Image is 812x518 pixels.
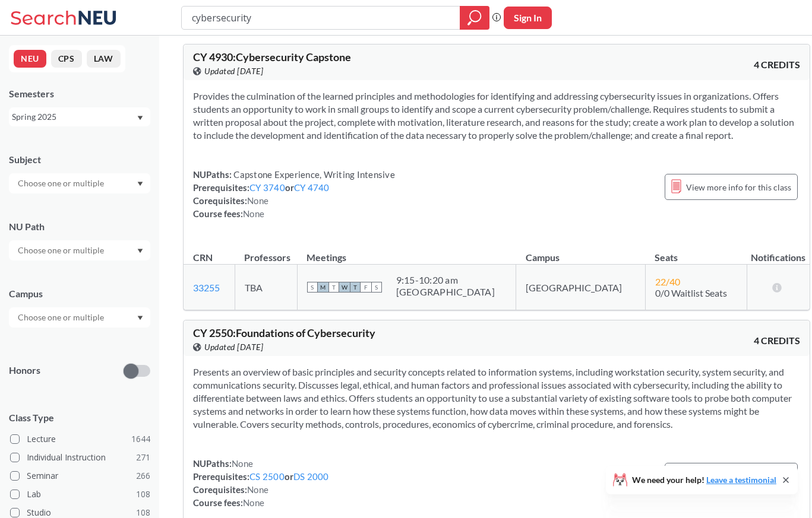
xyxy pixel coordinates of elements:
button: NEU [14,50,46,68]
section: Presents an overview of basic principles and security concepts related to information systems, in... [193,366,800,431]
div: magnifying glass [460,6,489,30]
div: 9:15 - 10:20 am [396,274,495,286]
span: 4 CREDITS [754,58,800,71]
span: 266 [136,469,150,482]
div: [GEOGRAPHIC_DATA] [396,286,495,298]
span: T [350,282,361,293]
label: Seminar [10,468,150,484]
div: Dropdown arrow [9,240,150,260]
span: Updated [DATE] [204,341,263,354]
span: View more info for this class [686,180,791,195]
svg: Dropdown arrow [137,116,143,120]
th: Campus [516,239,645,265]
span: CY 2550 : Foundations of Cybersecurity [193,326,375,339]
section: Provides the culmination of the learned principles and methodologies for identifying and addressi... [193,90,800,142]
td: TBA [235,265,297,310]
div: Dropdown arrow [9,307,150,328]
span: None [247,484,268,495]
span: S [307,282,318,293]
span: None [247,195,268,206]
div: Spring 2025Dropdown arrow [9,107,150,126]
span: None [243,497,264,508]
th: Meetings [297,239,516,265]
input: Choose one or multiple [12,310,112,325]
a: CY 3740 [249,182,285,193]
svg: Dropdown arrow [137,182,143,186]
span: W [339,282,350,293]
div: Campus [9,287,150,300]
a: DS 2000 [293,471,329,482]
span: T [328,282,339,293]
svg: Dropdown arrow [137,316,143,320]
label: Individual Instruction [10,450,150,465]
div: NUPaths: Prerequisites: or Corequisites: Course fees: [193,168,395,220]
a: CS 2500 [249,471,285,482]
input: Choose one or multiple [12,176,112,190]
span: S [371,282,382,293]
div: NUPaths: Prerequisites: or Corequisites: Course fees: [193,457,329,509]
span: We need your help! [632,476,776,484]
th: Notifications [747,239,810,265]
button: CPS [51,50,82,68]
span: CY 4930 : Cybersecurity Capstone [193,50,351,63]
a: Leave a testimonial [706,475,776,485]
th: Seats [645,239,747,265]
button: Sign In [504,7,552,29]
div: Semesters [9,87,150,100]
span: Capstone Experience, Writing Intensive [232,169,395,180]
span: 108 [136,488,150,501]
span: 22 / 40 [655,276,680,287]
th: Professors [235,239,297,265]
td: [GEOGRAPHIC_DATA] [516,265,645,310]
span: 1644 [131,433,150,446]
span: Class Type [9,411,150,424]
span: 4 CREDITS [754,334,800,347]
span: None [232,458,253,469]
p: Honors [9,364,40,377]
span: None [243,208,264,219]
div: Spring 2025 [12,110,136,123]
label: Lab [10,487,150,502]
svg: Dropdown arrow [137,249,143,253]
span: 271 [136,451,150,464]
a: CY 4740 [294,182,330,193]
button: LAW [87,50,121,68]
label: Lecture [10,431,150,447]
div: CRN [193,251,213,264]
div: Subject [9,153,150,166]
span: M [318,282,328,293]
div: NU Path [9,220,150,233]
input: Choose one or multiple [12,243,112,258]
span: Updated [DATE] [204,65,263,78]
svg: magnifying glass [467,9,482,26]
input: Class, professor, course number, "phrase" [191,8,451,28]
a: 33255 [193,282,220,293]
span: F [361,282,371,293]
span: 0/0 Waitlist Seats [655,287,727,298]
div: Dropdown arrow [9,173,150,193]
